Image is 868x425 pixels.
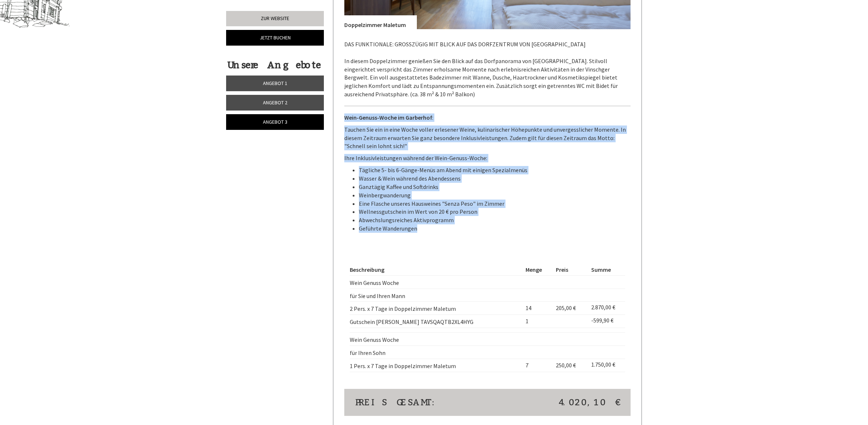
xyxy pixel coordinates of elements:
[226,30,324,46] a: Jetzt buchen
[359,183,631,191] li: Ganztägig Kaffee und Softdrinks
[359,224,631,233] li: Geführte Wanderungen
[359,191,631,200] li: Weinbergwanderung
[344,40,631,98] p: DAS FUNKTIONALE: GROSSZÜGIG MIT BLICK AUF DAS DORFZENTRUM VON [GEOGRAPHIC_DATA] In diesem Doppelz...
[359,166,631,174] li: Tägliche 5- bis 6-Gänge-Menüs am Abend mit einigen Spezialmenüs
[350,396,488,409] div: Preis gesamt:
[226,11,324,26] a: Zur Website
[523,302,553,315] td: 14
[350,359,523,372] td: 1 Pers. x 7 Tage in Doppelzimmer Maletum
[559,396,620,409] span: 4.020,10 €
[588,302,625,315] td: 2.870,00 €
[588,315,625,328] td: -599,90 €
[344,125,631,151] p: Tauchen Sie ein in eine Woche voller erlesener Weine, kulinarischer Höhepunkte und unvergessliche...
[226,58,322,72] div: Unsere Angebote
[350,345,523,359] td: für Ihren Sohn
[344,154,631,162] p: Ihre Inklusivleistungen während der Wein-Genuss-Woche:
[588,264,625,275] th: Summe
[350,264,523,275] th: Beschreibung
[263,119,287,125] span: Angebot 3
[556,304,576,312] span: 205,00 €
[588,359,625,372] td: 1.750,00 €
[523,264,553,275] th: Menge
[350,275,523,289] td: Wein Genuss Woche
[553,264,588,275] th: Preis
[523,359,553,372] td: 7
[523,315,553,328] td: 1
[350,315,523,328] td: Gutschein [PERSON_NAME] TAVSQAQTB2XL4HYG
[556,362,576,369] span: 250,00 €
[344,15,417,29] div: Doppelzimmer Maletum
[359,208,631,216] li: Wellnessgutschein im Wert von 20 € pro Person
[344,114,432,121] strong: Wein-Genuss-Woche im Garberhof
[359,174,631,183] li: Wasser & Wein während des Abendessens
[350,333,523,346] td: Wein Genuss Woche
[344,113,631,122] p: :
[350,302,523,315] td: 2 Pers. x 7 Tage in Doppelzimmer Maletum
[359,200,631,208] li: Eine Flasche unseres Hausweines "Senza Peso" im Zimmer
[359,216,631,224] li: Abwechslungsreiches Aktivprogramm
[263,99,287,106] span: Angebot 2
[263,80,287,86] span: Angebot 1
[350,289,523,302] td: für Sie und Ihren Mann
